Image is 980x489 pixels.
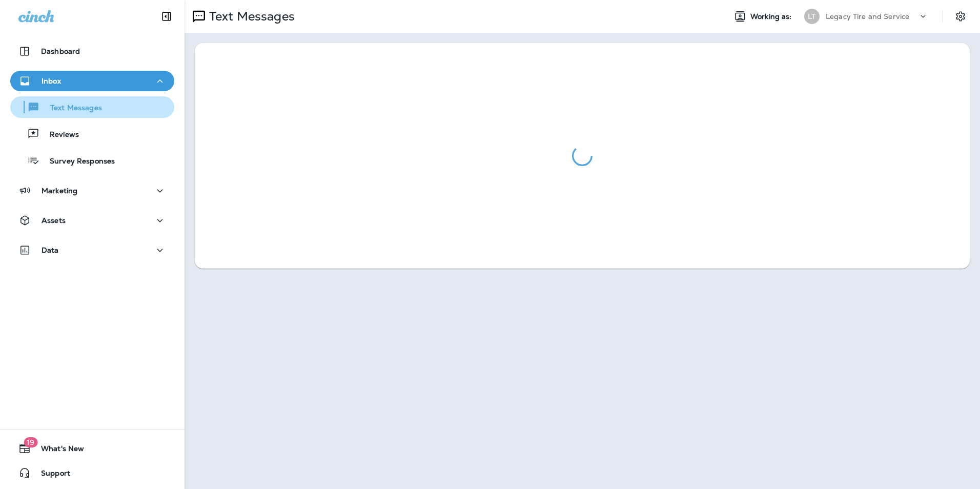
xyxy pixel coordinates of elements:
[152,6,181,27] button: Collapse Sidebar
[40,104,102,113] p: Text Messages
[42,216,66,225] p: Assets
[951,7,970,26] button: Settings
[10,240,174,260] button: Data
[42,187,77,195] p: Marketing
[10,150,174,171] button: Survey Responses
[10,210,174,231] button: Assets
[31,469,70,481] span: Support
[42,246,59,254] p: Data
[41,47,80,55] p: Dashboard
[750,12,794,21] span: Working as:
[10,96,174,118] button: Text Messages
[10,463,174,483] button: Support
[24,437,37,447] span: 19
[10,71,174,91] button: Inbox
[826,12,909,21] p: Legacy Tire and Service
[10,41,174,62] button: Dashboard
[10,180,174,201] button: Marketing
[205,9,295,24] p: Text Messages
[10,438,174,459] button: 19What's New
[42,77,61,85] p: Inbox
[10,123,174,145] button: Reviews
[31,444,84,457] span: What's New
[804,9,820,24] div: LT
[39,157,115,167] p: Survey Responses
[39,130,79,140] p: Reviews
